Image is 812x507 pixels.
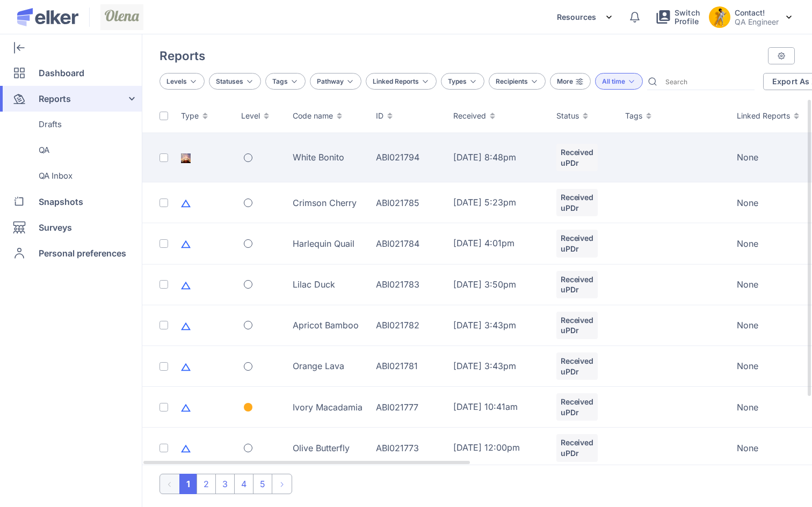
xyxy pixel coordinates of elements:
div: White Bonito [293,151,363,163]
div: Level [241,111,280,121]
span: Levels [166,77,187,85]
img: icon [181,239,191,249]
span: Received uPDr [561,437,593,458]
button: All time [595,73,643,90]
p: [DATE] 10:41am [453,402,543,412]
div: ABI021777 [376,401,440,413]
img: icon [181,321,191,331]
button: Linked Reports [366,73,437,90]
span: Dashboard [39,60,84,86]
button: Types [441,73,484,90]
div: ABI021783 [376,278,440,290]
li: page 3 [215,474,235,494]
div: Olive Butterfly [293,442,363,454]
li: page 2 [197,474,216,494]
span: Surveys [39,215,72,240]
span: Received uPDr [561,356,593,377]
span: QA Inbox [39,163,73,189]
img: avatar [709,6,730,28]
button: Go to next page [272,474,292,494]
p: [DATE] 3:50pm [453,280,543,290]
div: ABI021773 [376,442,440,454]
button: Levels [160,73,205,90]
li: page 5 [253,474,272,494]
img: icon [181,199,191,208]
span: Linked Reports [373,77,419,85]
p: [DATE] 4:01pm [453,238,543,248]
div: ABI021782 [376,319,440,331]
div: Received [453,111,543,121]
span: Received uPDr [561,147,593,168]
p: [DATE] 3:43pm [453,361,543,371]
span: More [557,77,573,85]
p: [DATE] 5:23pm [453,197,543,208]
p: [DATE] 12:00pm [453,443,543,453]
div: Lilac Duck [293,278,363,290]
button: Recipients [489,73,546,90]
div: Ivory Macadamia [293,401,363,413]
span: Snapshots [39,189,83,215]
div: ABI021781 [376,360,440,372]
span: Received uPDr [561,396,593,417]
div: Crimson Cherry [293,197,363,209]
img: svg%3e [777,52,786,60]
span: QA [39,137,49,163]
div: ID [376,111,440,121]
button: Pathway [310,73,361,90]
img: icon [181,403,191,413]
div: ABI021794 [376,151,440,163]
p: [DATE] 8:48pm [453,152,543,163]
img: Elker [17,8,78,26]
span: Personal preferences [39,240,126,266]
img: Screenshot_2024-07-24_at_11%282%29.53.03.png [100,4,143,30]
h4: Reports [160,48,205,63]
span: Reports [39,86,71,112]
div: Apricot Bamboo [293,319,363,331]
span: Types [448,77,467,85]
button: More [550,73,591,90]
div: Resources [557,6,613,28]
img: icon [181,281,191,290]
img: icon [181,362,191,372]
span: Received uPDr [561,274,593,295]
span: Switch Profile [675,9,700,26]
span: Drafts [39,112,62,137]
li: page 4 [234,474,253,494]
input: Search [661,73,754,90]
div: Type [181,111,228,121]
span: Received uPDr [561,233,593,254]
h5: Contact! [735,8,779,17]
img: icon [181,153,191,163]
p: QA Engineer [735,17,779,26]
span: Received uPDr [561,315,593,336]
span: All time [602,77,625,85]
span: Pathway [317,77,344,85]
img: svg%3e [605,13,613,21]
button: Tags [265,73,306,90]
div: Status [556,111,612,121]
span: Recipients [496,77,528,85]
div: Tags [625,111,724,121]
p: [DATE] 3:43pm [453,320,543,330]
button: Go to previous page [160,474,180,494]
div: Code name [293,111,363,121]
div: Harlequin Quail [293,238,363,249]
li: page 1 [179,474,197,494]
span: Tags [272,77,288,85]
button: Statuses [209,73,261,90]
div: ABI021784 [376,238,440,249]
span: Statuses [216,77,243,85]
div: ABI021785 [376,197,440,209]
span: Received uPDr [561,192,593,213]
div: Orange Lava [293,360,363,372]
img: svg%3e [786,16,792,19]
img: icon [181,444,191,453]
